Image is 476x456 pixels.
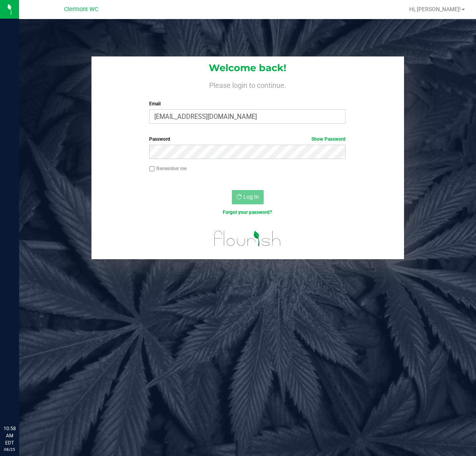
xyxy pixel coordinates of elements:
[64,6,98,13] span: Clermont WC
[149,166,155,172] input: Remember me
[409,6,461,12] span: Hi, [PERSON_NAME]!
[91,80,404,89] h4: Please login to continue.
[4,425,16,446] p: 10:58 AM EDT
[149,165,187,172] label: Remember me
[91,63,404,73] h1: Welcome back!
[223,210,272,215] a: Forgot your password?
[311,136,346,142] a: Show Password
[4,446,16,452] p: 08/25
[208,224,287,253] img: flourish_logo.svg
[149,136,170,142] span: Password
[149,100,346,107] label: Email
[243,194,259,200] span: Log In
[232,190,264,204] button: Log In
